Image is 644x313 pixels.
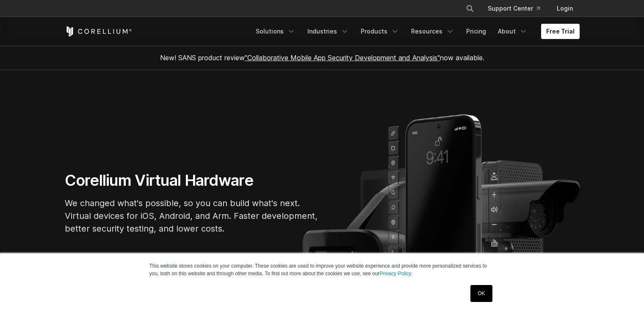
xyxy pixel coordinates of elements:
a: Free Trial [541,24,580,39]
h1: Corellium Virtual Hardware [65,171,319,190]
div: Navigation Menu [456,1,580,16]
span: New! SANS product review now available. [160,53,484,62]
a: Products [356,24,404,39]
a: Corellium Home [65,26,132,36]
a: About [493,24,533,39]
a: Solutions [251,24,301,39]
button: Search [462,1,478,16]
a: Privacy Policy. [380,271,412,277]
a: OK [470,285,492,302]
div: Navigation Menu [251,24,580,39]
a: Login [550,1,580,16]
a: Resources [406,24,459,39]
a: Pricing [461,24,491,39]
a: Support Center [481,1,547,16]
a: "Collaborative Mobile App Security Development and Analysis" [245,53,440,62]
a: Industries [302,24,354,39]
p: We changed what's possible, so you can build what's next. Virtual devices for iOS, Android, and A... [65,197,319,235]
p: This website stores cookies on your computer. These cookies are used to improve your website expe... [149,262,495,277]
